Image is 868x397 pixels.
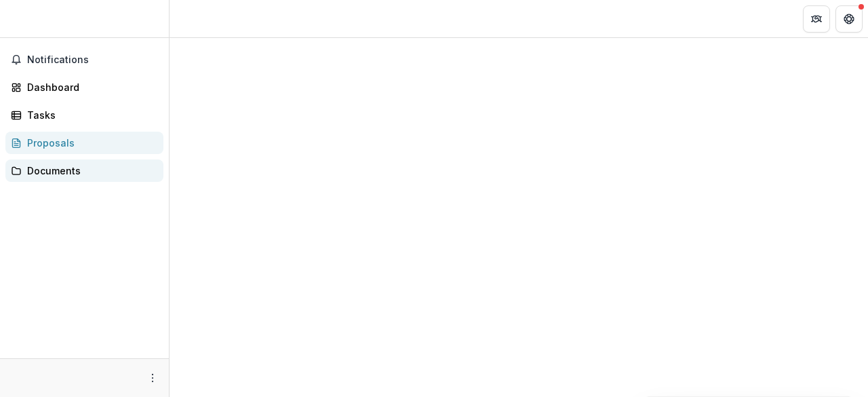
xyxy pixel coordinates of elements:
div: Proposals [27,136,153,150]
button: Notifications [5,49,163,71]
button: More [144,370,161,386]
div: Documents [27,164,153,178]
a: Proposals [5,132,163,154]
a: Dashboard [5,76,163,98]
button: Partners [803,5,830,33]
div: Tasks [27,108,153,122]
button: Get Help [835,5,863,33]
a: Tasks [5,104,163,126]
span: Notifications [27,54,158,66]
a: Documents [5,159,163,182]
div: Dashboard [27,80,153,94]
